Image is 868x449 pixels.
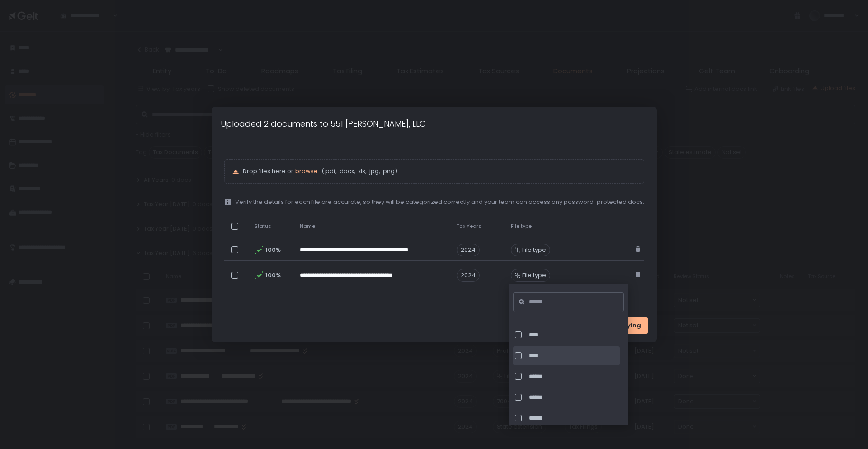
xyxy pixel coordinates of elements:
[457,244,480,256] span: 2024
[295,167,318,175] span: browse
[457,223,481,230] span: Tax Years
[511,223,532,230] span: File type
[265,271,280,279] span: 100%
[522,271,546,279] span: File type
[320,167,397,175] span: (.pdf, .docx, .xls, .jpg, .png)
[295,167,318,175] button: browse
[235,198,644,206] span: Verify the details for each file are accurate, so they will be categorized correctly and your tea...
[221,118,426,130] h1: Uploaded 2 documents to 551 [PERSON_NAME], LLC
[457,269,480,282] span: 2024
[522,246,546,254] span: File type
[265,246,280,254] span: 100%
[255,223,271,230] span: Status
[243,167,637,175] p: Drop files here or
[300,223,315,230] span: Name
